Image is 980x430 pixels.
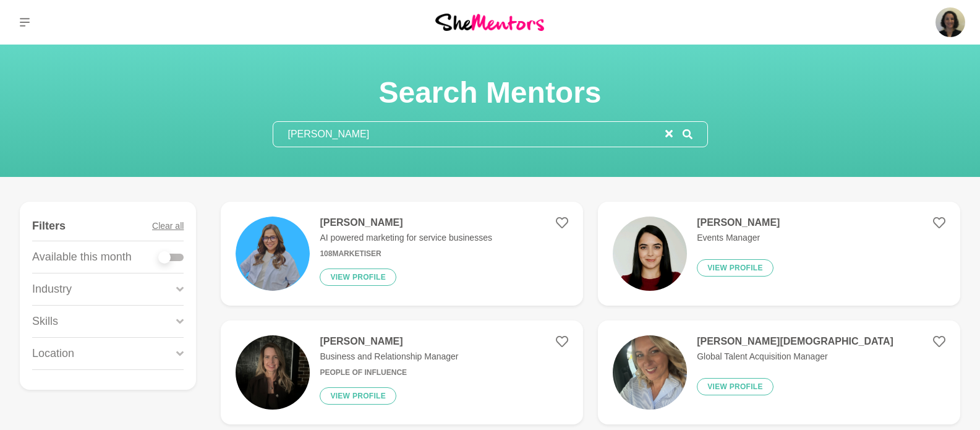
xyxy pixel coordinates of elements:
img: 1ea2b9738d434bc0df16a508f89119961b5c3612-800x800.jpg [613,217,687,291]
p: Global Talent Acquisition Manager [697,350,893,363]
h4: [PERSON_NAME][DEMOGRAPHIC_DATA] [697,335,893,348]
img: She Mentors Logo [435,14,544,30]
h6: 108Marketiser [320,249,492,259]
h6: People of Influence [320,368,458,377]
p: Business and Relationship Manager [320,350,458,363]
a: [PERSON_NAME][DEMOGRAPHIC_DATA]Global Talent Acquisition ManagerView profile [598,320,960,424]
button: Clear all [152,212,184,241]
button: View profile [320,387,396,405]
h4: Filters [32,219,66,233]
p: AI powered marketing for service businesses [320,231,492,244]
input: Search mentors [273,122,665,147]
p: Available this month [32,249,132,265]
button: View profile [320,269,396,286]
p: Location [32,345,74,362]
img: 7c9c67ee75fafd79ccb1403527cc5b3bb7fe531a-2316x3088.jpg [613,335,687,410]
h4: [PERSON_NAME] [320,335,458,348]
p: Skills [32,313,58,330]
a: [PERSON_NAME]Business and Relationship ManagerPeople of InfluenceView profile [221,320,583,424]
button: View profile [697,378,773,395]
img: 4f8ac3869a007e0d1b6b374d8a6623d966617f2f-3024x4032.jpg [236,335,310,410]
button: View profile [697,259,773,277]
img: Laila Punj [935,7,965,37]
h4: [PERSON_NAME] [320,217,492,229]
p: Events Manager [697,231,780,244]
p: Industry [32,281,72,298]
a: [PERSON_NAME]Events ManagerView profile [598,202,960,306]
img: f2ac4a36fdc75bcf3d7443fe8007f5718dcfd874-600x600.png [236,217,310,291]
h4: [PERSON_NAME] [697,217,780,229]
h1: Search Mentors [273,74,708,111]
a: [PERSON_NAME]AI powered marketing for service businesses108MarketiserView profile [221,202,583,306]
